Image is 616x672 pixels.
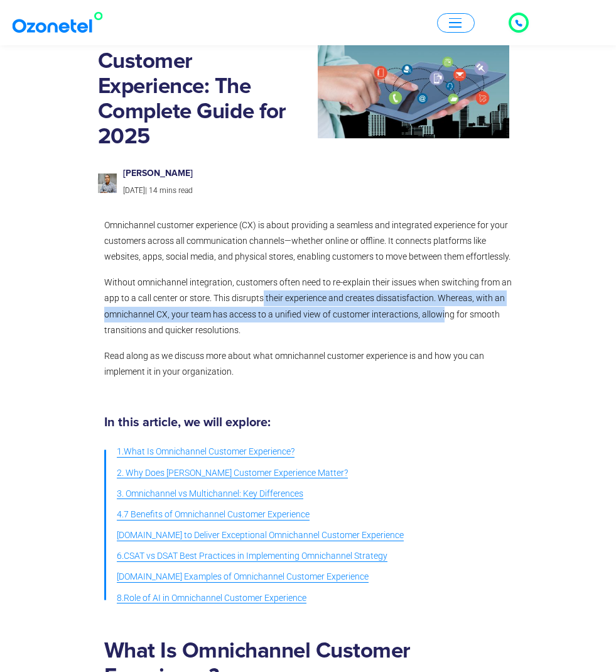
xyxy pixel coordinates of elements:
[117,444,294,460] span: 1.What Is Omnichannel Customer Experience?
[104,351,484,377] span: Read along as we discuss more about what omnichannel customer experience is and how you can imple...
[117,504,310,525] a: 4.7 Benefits of Omnichannel Customer Experience
[117,588,306,609] a: 8.Role of AI in Omnichannel Customer Experience
[104,416,512,429] h5: In this article, we will explore:
[117,525,404,546] a: [DOMAIN_NAME] to Deliver Exceptional Omnichannel Customer Experience
[149,186,158,195] span: 14
[117,590,306,606] span: 8.Role of AI in Omnichannel Customer Experience
[117,569,369,585] span: [DOMAIN_NAME] Examples of Omnichannel Customer Experience
[117,527,404,543] span: [DOMAIN_NAME] to Deliver Exceptional Omnichannel Customer Experience
[117,465,348,481] span: 2. Why Does [PERSON_NAME] Customer Experience Matter?
[123,184,295,198] p: |
[117,483,303,504] a: 3. Omnichannel vs Multichannel: Key Differences
[117,463,348,483] a: 2. Why Does [PERSON_NAME] Customer Experience Matter?
[117,486,303,502] span: 3. Omnichannel vs Multichannel: Key Differences
[98,24,308,150] h1: Omnichannel Customer Experience: The Complete Guide for 2025
[117,548,387,564] span: 6.CSAT vs DSAT Best Practices in Implementing Omnichannel Strategy
[123,168,295,179] h6: [PERSON_NAME]
[123,186,145,195] span: [DATE]
[117,546,387,566] a: 6.CSAT vs DSAT Best Practices in Implementing Omnichannel Strategy
[104,277,512,335] span: Without omnichannel integration, customers often need to re-explain their issues when switching f...
[98,174,117,193] img: prashanth-kancherla_avatar-200x200.jpeg
[117,507,310,522] span: 4.7 Benefits of Omnichannel Customer Experience
[104,220,511,262] span: Omnichannel customer experience (CX) is about providing a seamless and integrated experience for ...
[117,441,294,462] a: 1.What Is Omnichannel Customer Experience?
[159,186,193,195] span: mins read
[117,566,369,587] a: [DOMAIN_NAME] Examples of Omnichannel Customer Experience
